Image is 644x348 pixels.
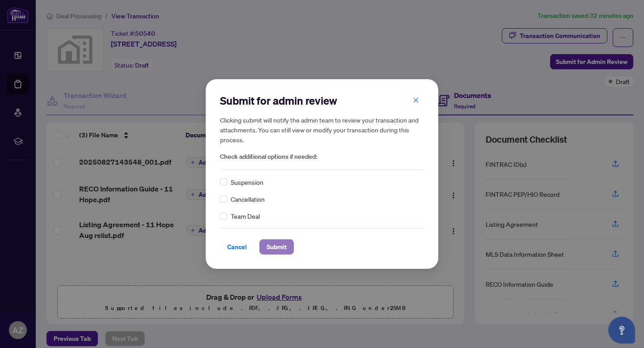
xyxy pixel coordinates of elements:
span: Submit [267,240,287,254]
button: Open asap [608,317,635,344]
span: Cancellation [231,194,265,204]
h5: Clicking submit will notify the admin team to review your transaction and attachments. You can st... [220,115,424,144]
span: Cancel [227,240,247,254]
span: close [413,97,419,103]
button: Cancel [220,239,254,255]
span: Check additional options if needed: [220,152,424,162]
span: Team Deal [231,211,260,221]
h2: Submit for admin review [220,93,424,108]
span: Suspension [231,177,263,187]
button: Submit [259,239,294,255]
